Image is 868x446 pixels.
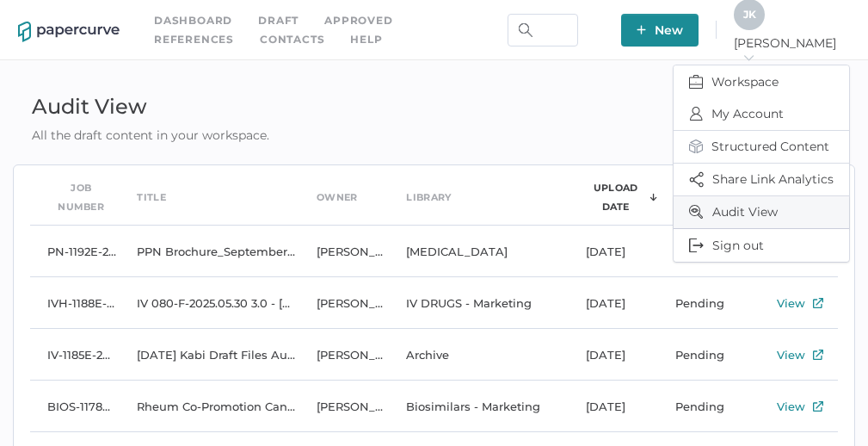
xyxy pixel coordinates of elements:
[324,11,392,30] a: Approved
[689,65,834,98] span: Workspace
[621,14,699,46] button: New
[299,277,389,329] td: [PERSON_NAME]
[569,226,658,277] td: [DATE]
[519,23,532,37] img: search.bf03fe8b.svg
[154,11,232,30] a: Dashboard
[674,65,849,98] button: Workspace
[689,238,704,252] img: logOut.833034f2.svg
[137,188,166,207] div: Title
[569,277,658,329] td: [DATE]
[154,30,234,49] a: References
[389,329,569,381] td: Archive
[689,107,703,121] img: profileIcon.c7730c57.svg
[777,396,805,417] div: View
[18,22,120,42] img: papercurve-logo-colour.7244d18c.svg
[689,131,834,163] span: Structured Content
[30,226,120,277] td: PN-1192E-2025.09.19-1.0
[742,52,754,64] i: arrow_right
[586,178,645,216] div: Upload Date
[13,126,288,145] div: All the draft content in your workspace.
[30,381,120,432] td: BIOS-1178E-2025.09.08-1.0
[258,11,299,30] a: Draft
[813,298,823,308] img: external-link-icon.7ec190a1.svg
[734,35,850,66] span: [PERSON_NAME]
[508,14,578,46] input: Search Workspace
[317,188,358,207] div: Owner
[350,30,382,49] div: help
[674,131,849,164] button: Structured Content
[389,226,569,277] td: [MEDICAL_DATA]
[637,14,683,46] span: New
[120,381,299,432] td: Rheum Co-Promotion Canada_v1-4
[649,193,657,201] img: sorting-arrow-down.c3f0a1d0.svg
[674,164,849,196] button: Share Link Analytics
[674,229,849,262] button: Sign out
[30,329,120,381] td: IV-1185E-2025.09.10-1.0
[658,226,748,277] td: Pending
[674,98,849,131] button: My Account
[674,196,849,229] button: Audit View
[120,226,299,277] td: PPN Brochure_September Update
[689,229,834,262] span: Sign out
[689,205,704,219] img: audit-view-icon.a810f195.svg
[689,75,703,89] img: breifcase.848d6bc8.svg
[658,329,748,381] td: Pending
[299,329,389,381] td: [PERSON_NAME]
[406,188,451,207] div: Library
[120,277,299,329] td: IV 080-F-2025.05.30 3.0 - [MEDICAL_DATA] FFX
[389,277,569,329] td: IV DRUGS - Marketing
[120,329,299,381] td: [DATE] Kabi Draft Files Audit
[569,329,658,381] td: [DATE]
[689,171,704,188] img: share-icon.3dc0fe15.svg
[30,277,120,329] td: IVH-1188E-2025.09.16-1.0
[689,164,834,195] span: Share Link Analytics
[299,381,389,432] td: [PERSON_NAME]
[389,381,569,432] td: Biosimilars - Marketing
[260,30,324,49] a: Contacts
[569,381,658,432] td: [DATE]
[777,293,805,313] div: View
[689,196,834,228] span: Audit View
[658,381,748,432] td: Pending
[777,344,805,365] div: View
[47,178,114,216] div: Job Number
[813,401,823,412] img: external-link-icon.7ec190a1.svg
[13,88,288,126] div: Audit View
[689,98,834,130] span: My Account
[743,8,756,21] span: J K
[813,350,823,360] img: external-link-icon.7ec190a1.svg
[689,139,703,153] img: structured-content-icon.764794f5.svg
[658,277,748,329] td: Pending
[637,25,646,34] img: plus-white.e19ec114.svg
[299,226,389,277] td: [PERSON_NAME]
